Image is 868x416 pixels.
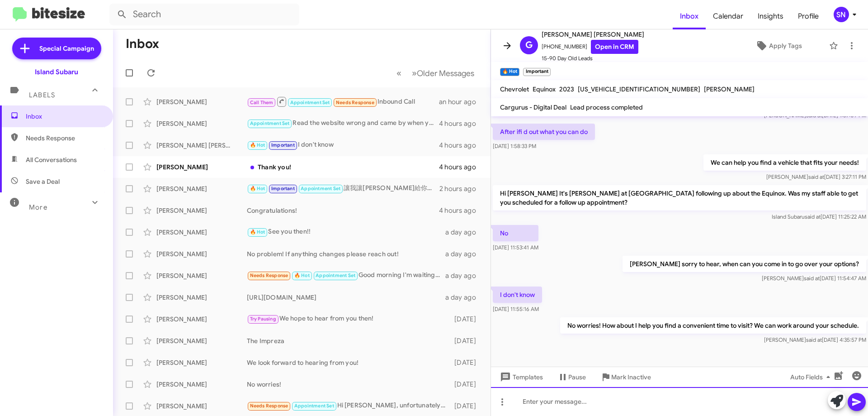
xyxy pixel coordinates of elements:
span: 15-90 Day Old Leads [542,54,644,63]
span: Special Campaign [39,44,94,53]
p: After ifi d out what you can do [493,124,595,140]
span: Call Them [250,100,274,105]
div: 4 hours ago [439,163,483,172]
span: Mark Inactive [611,369,651,385]
span: Needs Response [336,100,374,105]
span: Pause [568,369,586,385]
span: [DATE] 11:53:41 AM [493,244,538,251]
div: Island Subaru [35,67,78,77]
a: Inbox [673,3,706,29]
span: Labels [29,91,55,99]
span: [DATE] 1:58:33 PM [493,143,536,149]
span: [US_VEHICLE_IDENTIFICATION_NUMBER] [578,85,700,93]
span: Important [271,142,295,148]
div: Read the website wrong and came by when you were closed by [DATE] is the only time I don't have t... [247,118,439,129]
span: [PERSON_NAME] [DATE] 11:54:47 AM [762,275,866,282]
div: [URL][DOMAIN_NAME] [247,293,445,302]
div: [DATE] [450,380,483,389]
div: [PERSON_NAME] [156,249,247,258]
div: [PERSON_NAME] [156,402,247,411]
span: said at [806,336,822,343]
span: 🔥 Hot [294,273,310,278]
span: said at [804,275,820,282]
span: [PERSON_NAME] [704,85,755,93]
span: [DATE] 11:55:16 AM [493,306,539,312]
div: We look forward to hearing from you! [247,358,450,367]
div: [DATE] [450,315,483,324]
div: a day ago [445,271,483,280]
p: No worries! How about I help you find a convenient time to visit? We can work around your schedule. [560,317,866,334]
span: Island Subaru [DATE] 11:25:22 AM [772,213,866,220]
div: a day ago [445,249,483,258]
div: The Impreza [247,336,450,345]
div: Good morning I'm waiting for the scanner report to move forward for the 2017 Ford [247,270,445,281]
div: 4 hours ago [439,119,483,128]
span: Older Messages [417,68,474,78]
div: an hour ago [439,97,483,106]
span: Cargurus - Digital Deal [500,103,566,111]
div: [PERSON_NAME] [156,228,247,237]
div: [PERSON_NAME] [156,184,247,193]
small: Important [523,68,550,76]
span: said at [808,173,824,180]
button: Previous [391,64,407,82]
a: Profile [791,3,826,29]
div: [PERSON_NAME] [156,97,247,106]
span: 🔥 Hot [250,229,265,235]
p: Hi [PERSON_NAME] It's [PERSON_NAME] at [GEOGRAPHIC_DATA] following up about the Equinox. Was my s... [493,185,866,210]
span: Appointment Set [290,100,330,105]
div: [PERSON_NAME] [156,380,247,389]
a: Special Campaign [12,38,101,59]
nav: Page navigation example [392,64,480,82]
span: Chevrolet [500,85,529,93]
span: 🔥 Hot [250,142,265,148]
div: [PERSON_NAME] [156,358,247,367]
span: [PERSON_NAME] [DATE] 3:27:11 PM [766,173,866,180]
span: Appointment Set [294,403,334,409]
span: Appointment Set [316,273,355,278]
p: [PERSON_NAME] sorry to hear, when can you come in to go over your options? [623,256,866,272]
span: Auto Fields [790,369,834,385]
div: Hi [PERSON_NAME], unfortunately Island Subaru didn't value my trade-in at a price I anticipated. [247,401,450,411]
span: Equinox [533,85,556,93]
span: » [412,67,417,79]
span: Needs Response [250,403,288,409]
div: [PERSON_NAME] [156,271,247,280]
span: said at [805,213,821,220]
div: No problem! If anything changes please reach out! [247,249,445,258]
span: All Conversations [26,155,77,164]
div: 2 hours ago [439,184,483,193]
a: Insights [750,3,791,29]
button: Auto Fields [783,369,841,385]
div: [PERSON_NAME] [PERSON_NAME] [156,141,247,150]
div: a day ago [445,293,483,302]
span: « [396,67,401,79]
h1: Inbox [126,37,159,51]
span: Save a Deal [26,177,60,186]
span: [PERSON_NAME] [DATE] 4:35:57 PM [764,336,866,343]
p: No [493,225,538,241]
div: [PERSON_NAME] [156,119,247,128]
span: Try Pausing [250,316,276,322]
div: SN [834,7,849,22]
span: [PHONE_NUMBER] [542,40,644,54]
div: [PERSON_NAME] [156,315,247,324]
span: Templates [498,369,543,385]
div: [DATE] [450,336,483,345]
span: G [525,38,533,53]
span: Important [271,186,295,191]
div: [DATE] [450,402,483,411]
span: Apply Tags [769,38,802,54]
div: a day ago [445,228,483,237]
p: I don't know [493,287,542,303]
span: More [29,203,47,211]
button: Templates [491,369,550,385]
div: 讓我讓[PERSON_NAME]給你打電話 [247,183,439,194]
span: Inbox [26,112,103,121]
button: SN [826,7,858,22]
span: Appointment Set [301,186,340,191]
span: Appointment Set [250,120,290,126]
